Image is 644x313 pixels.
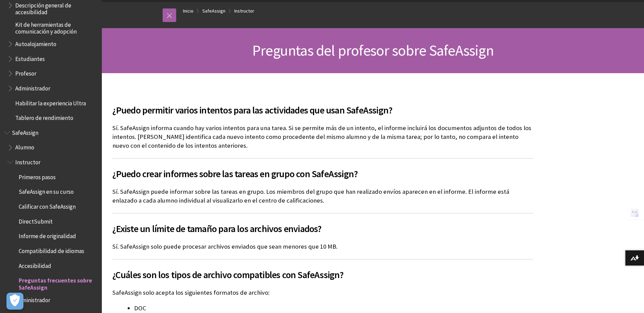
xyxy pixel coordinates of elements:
span: Kit de herramientas de comunicación y adopción [15,19,97,35]
span: Habilitar la experiencia Ultra [15,98,86,107]
h2: ¿Existe un límite de tamaño para los archivos enviados? [112,213,533,236]
p: Sí. SafeAssign solo puede procesar archivos enviados que sean menores que 10 MB. [112,242,533,251]
span: Instructor [15,156,40,166]
p: Sí. SafeAssign informa cuando hay varios intentos para una tarea. Si se permite más de un intento... [112,124,533,150]
p: Sí. SafeAssign puede informar sobre las tareas en grupo. Los miembros del grupo que han realizado... [112,187,533,205]
span: Informe de originalidad [19,231,76,240]
h2: ¿Puedo permitir varios intentos para las actividades que usan SafeAssign? [112,95,533,117]
h2: ¿Cuáles son los tipos de archivo compatibles con SafeAssign? [112,259,533,282]
span: Accesibilidad [19,260,51,269]
nav: Book outline for Blackboard SafeAssign [4,127,98,306]
li: DOC [134,304,533,313]
span: Administrador [15,83,50,92]
a: Inicio [183,7,194,15]
span: SafeAssign [12,127,38,136]
span: Preguntas del profesor sobre SafeAssign [252,41,494,60]
span: Calificar con SafeAssign [19,201,76,210]
span: Alumno [15,142,34,151]
span: Preguntas frecuentes sobre SafeAssign [19,275,97,291]
span: Administrador [15,294,50,304]
button: Abrir preferencias [6,293,23,310]
span: Profesor [15,68,36,77]
span: Estudiantes [15,53,45,62]
span: Autoalojamiento [15,38,56,47]
span: SafeAssign en su curso [19,186,74,195]
p: SafeAssign solo acepta los siguientes formatos de archivo: [112,288,533,297]
a: SafeAssign [202,7,225,15]
span: Primeros pasos [19,171,56,181]
h2: ¿Puedo crear informes sobre las tareas en grupo con SafeAssign? [112,158,533,181]
span: DirectSubmit [19,216,53,225]
span: Compatibilidad de idiomas [19,245,84,254]
span: Tablero de rendimiento [15,112,73,121]
a: Instructor [234,7,254,15]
